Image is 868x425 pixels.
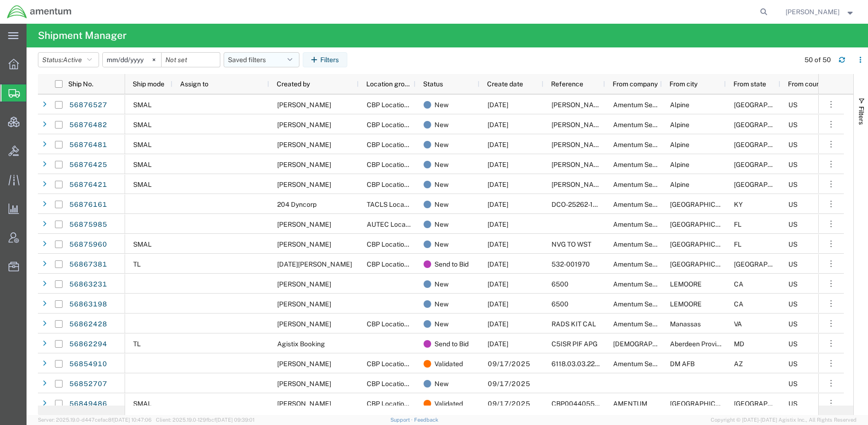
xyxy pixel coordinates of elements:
[224,52,299,67] button: Saved filters
[216,417,254,423] span: [DATE] 09:39:01
[613,101,684,109] span: Amentum Services, Inc.
[734,280,743,288] span: CA
[434,294,449,314] span: New
[734,260,802,268] span: TX
[613,400,647,407] span: AMENTUM
[552,101,637,109] span: BRIAN MARQUEZ/SUPPPLY
[552,121,634,129] span: BRIAN MARQUEZ/ SUPPLY
[613,360,683,368] span: Amentum Services, Inc
[69,138,108,153] a: 56876481
[805,55,831,65] div: 50 of 50
[785,6,855,18] button: [PERSON_NAME]
[69,297,108,312] a: 56863198
[367,201,435,208] span: TACLS Location Group
[434,175,449,194] span: New
[277,101,331,109] span: David Jurado
[277,400,331,407] span: Luis Bustamante
[367,360,428,368] span: CBP Location Group
[488,141,508,148] span: 09/19/2025
[613,141,684,148] span: Amentum Services, Inc.
[670,300,702,308] span: LEMOORE
[390,417,414,423] a: Support
[552,280,569,288] span: 6500
[133,240,152,248] span: SMAL
[613,280,670,288] span: Amentum Services
[488,360,530,368] span: 09/17/2025
[788,101,797,109] span: US
[552,400,732,407] span: CBP0044055, CBP0044050, CBP0044049, CBP0044048
[488,240,508,248] span: 09/19/2025
[63,56,82,64] span: Active
[133,161,152,168] span: SMAL
[788,400,797,407] span: US
[69,397,108,412] a: 56849486
[367,400,428,407] span: CBP Location Group
[277,360,331,368] span: Alvaro Borbon
[734,161,802,168] span: TX
[367,181,428,188] span: CBP Location Group
[734,181,802,188] span: TX
[613,300,670,308] span: Amentum Services
[38,52,99,67] button: Status:Active
[69,177,108,193] a: 56876421
[277,121,331,129] span: David Jurado
[613,121,684,129] span: Amentum Services, Inc.
[434,394,463,414] span: Validated
[277,240,331,248] span: Nick Riddle
[367,221,437,228] span: AUTEC Location Group
[38,24,127,47] h4: Shipment Manager
[613,201,684,208] span: Amentum Services, Inc.
[277,280,331,288] span: Quincy Gann
[670,400,738,407] span: El Paso
[277,161,331,168] span: David Jurado
[69,337,108,352] a: 56862294
[434,194,449,214] span: New
[7,5,72,19] img: logo
[367,260,428,268] span: CBP Location Group
[552,181,634,188] span: BRIAN MARQUEZ/ SUPPLY
[788,221,797,228] span: US
[788,181,797,188] span: US
[277,80,310,88] span: Created by
[488,161,508,168] span: 09/19/2025
[69,98,108,113] a: 56876527
[133,181,152,188] span: SMAL
[434,274,449,294] span: New
[277,181,331,188] span: David Jurado
[552,240,591,248] span: NVG TO WST
[434,95,449,115] span: New
[133,80,164,88] span: Ship mode
[367,101,428,109] span: CBP Location Group
[613,181,684,188] span: Amentum Services, Inc.
[434,115,449,135] span: New
[277,260,352,268] span: Noel Arrieta
[734,101,802,109] span: TX
[434,155,449,175] span: New
[613,80,658,88] span: From company
[552,260,590,268] span: 532-001970
[69,317,108,332] a: 56862428
[670,161,689,168] span: Alpine
[613,240,684,248] span: Amentum Services, Inc.
[423,80,443,88] span: Status
[277,380,331,388] span: Donald Frederiksen
[434,374,449,394] span: New
[670,201,792,208] span: FORT KNOX
[788,121,797,129] span: US
[734,360,743,368] span: AZ
[133,400,152,407] span: SMAL
[367,320,428,328] span: CBP Location Group
[670,181,689,188] span: Alpine
[488,400,530,407] span: 09/17/2025
[613,320,683,328] span: Amentum Services, Inc
[162,53,220,67] input: Not set
[367,161,428,168] span: CBP Location Group
[488,121,508,129] span: 09/19/2025
[488,221,508,228] span: 09/19/2025
[788,300,797,308] span: US
[69,197,108,212] a: 56876161
[69,237,108,252] a: 56875960
[788,280,797,288] span: US
[552,201,611,208] span: DCO-25262-168411
[670,320,701,328] span: Manassas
